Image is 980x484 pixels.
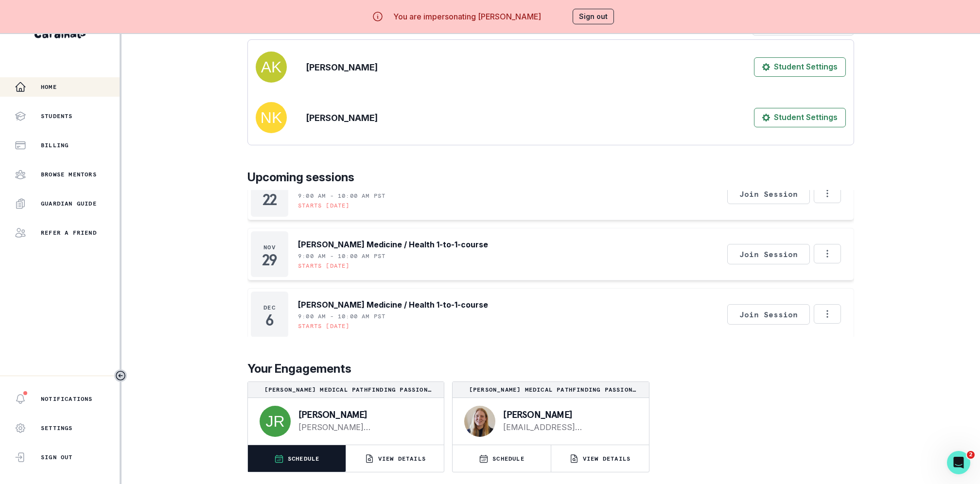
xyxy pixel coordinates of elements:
a: [EMAIL_ADDRESS][DOMAIN_NAME][PERSON_NAME] [503,421,633,433]
p: Starts [DATE] [298,262,350,270]
p: 9:00 AM - 10:00 AM PST [298,312,385,320]
button: Join Session [727,244,810,264]
p: Sign Out [41,453,73,461]
p: Nov [263,243,276,251]
p: Starts [DATE] [298,202,350,209]
button: Student Settings [754,108,846,127]
img: svg [260,406,291,437]
button: SCHEDULE [453,445,550,472]
p: VIEW DETAILS [583,455,630,463]
p: SCHEDULE [288,455,320,463]
p: [PERSON_NAME] [306,111,378,124]
p: Refer a friend [41,229,97,237]
p: [PERSON_NAME] Medical Pathfinding Passion Project [252,386,440,394]
p: Billing [41,141,69,149]
p: Students [41,112,73,120]
button: Options [814,244,841,263]
img: svg [256,52,287,83]
p: Settings [41,424,73,432]
button: VIEW DETAILS [346,445,444,472]
p: Upcoming sessions [247,169,854,186]
p: [PERSON_NAME] Medical Pathfinding Passion Project [456,386,645,394]
a: [PERSON_NAME][EMAIL_ADDRESS][PERSON_NAME][DOMAIN_NAME] [298,421,428,433]
img: svg [256,102,287,133]
p: 29 [262,255,277,265]
button: SCHEDULE [248,445,346,472]
p: Your Engagements [247,360,854,378]
p: 9:00 AM - 10:00 AM PST [298,252,385,260]
p: VIEW DETAILS [378,455,426,463]
p: SCHEDULE [492,455,525,463]
p: [PERSON_NAME] Medicine / Health 1-to-1-course [298,299,488,311]
p: [PERSON_NAME] [306,61,378,74]
p: Browse Mentors [41,171,97,178]
p: 6 [265,315,274,325]
button: VIEW DETAILS [551,445,649,472]
p: Starts [DATE] [298,322,350,330]
p: [PERSON_NAME] Medicine / Health 1-to-1-course [298,239,488,250]
p: Dec [263,304,276,311]
button: Options [814,304,841,324]
button: Join Session [727,184,810,204]
p: 9:00 AM - 10:00 AM PST [298,192,385,200]
p: You are impersonating [PERSON_NAME] [393,11,541,22]
p: 22 [262,195,277,205]
p: Guardian Guide [41,200,97,207]
button: Join Session [727,304,810,325]
button: Sign out [573,9,614,24]
button: Toggle sidebar [114,369,127,382]
button: Options [814,184,841,203]
span: 2 [967,451,975,459]
p: [PERSON_NAME] [503,410,633,419]
p: Notifications [41,395,93,403]
p: Home [41,83,57,91]
p: [PERSON_NAME] [298,410,428,419]
iframe: Intercom live chat [947,451,970,474]
button: Student Settings [754,57,846,77]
